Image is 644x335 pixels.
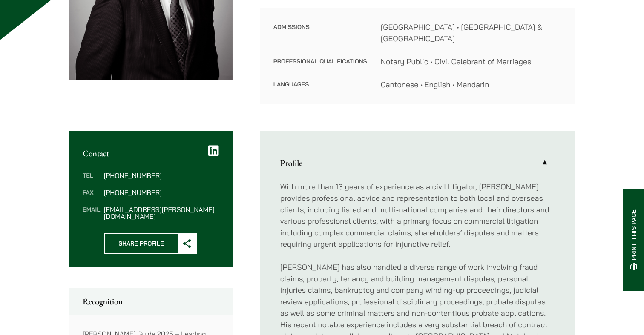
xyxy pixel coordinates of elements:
dd: Notary Public • Civil Celebrant of Marriages [381,56,561,67]
dd: Cantonese • English • Mandarin [381,79,561,90]
dt: Admissions [273,21,367,56]
dt: Tel [83,172,100,189]
a: LinkedIn [208,145,219,157]
span: Share Profile [105,234,178,253]
dt: Fax [83,189,100,206]
dd: [PHONE_NUMBER] [103,189,218,196]
dt: Languages [273,79,367,90]
h2: Contact [83,148,219,158]
dd: [PHONE_NUMBER] [103,172,218,179]
h2: Recognition [83,296,219,306]
button: Share Profile [104,233,197,254]
dt: Professional Qualifications [273,56,367,79]
dt: Email [83,206,100,220]
p: With more than 13 years of experience as a civil litigator, [PERSON_NAME] provides professional a... [280,181,555,250]
dd: [GEOGRAPHIC_DATA] • [GEOGRAPHIC_DATA] & [GEOGRAPHIC_DATA] [381,21,561,44]
dd: [EMAIL_ADDRESS][PERSON_NAME][DOMAIN_NAME] [103,206,218,220]
a: Profile [280,152,555,174]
